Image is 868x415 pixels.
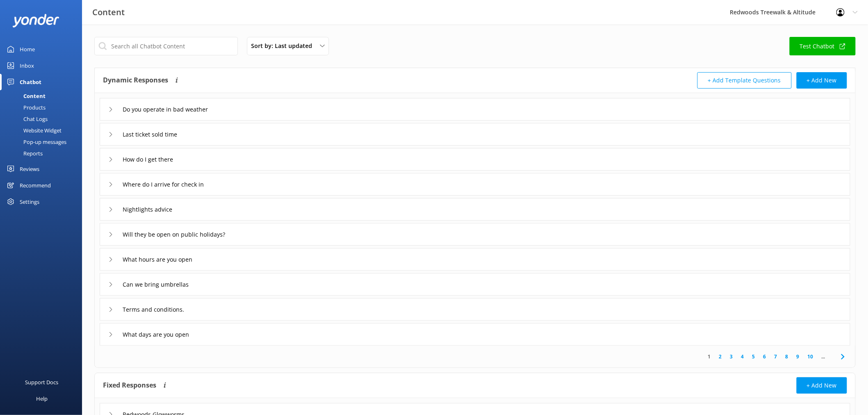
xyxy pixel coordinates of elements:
[20,177,51,194] div: Recommend
[770,353,781,360] a: 7
[5,102,82,113] a: Products
[790,37,856,55] a: Test Chatbot
[797,72,847,89] button: + Add New
[12,14,59,27] img: yonder-white-logo.png
[5,136,82,148] a: Pop-up messages
[36,390,48,407] div: Help
[5,90,46,102] div: Content
[5,125,62,136] div: Website Widget
[25,374,59,390] div: Support Docs
[5,148,43,159] div: Reports
[697,72,792,89] button: + Add Template Questions
[92,6,125,19] h3: Content
[818,353,829,360] span: ...
[804,353,818,360] a: 10
[5,90,82,102] a: Content
[748,353,759,360] a: 5
[5,125,82,136] a: Website Widget
[737,353,748,360] a: 4
[797,377,847,394] button: + Add New
[759,353,770,360] a: 6
[20,57,34,74] div: Inbox
[726,353,737,360] a: 3
[251,41,317,50] span: Sort by: Last updated
[5,102,46,113] div: Products
[5,148,82,159] a: Reports
[715,353,726,360] a: 2
[103,377,156,394] h4: Fixed Responses
[793,353,804,360] a: 9
[5,113,48,125] div: Chat Logs
[704,353,715,360] a: 1
[5,136,66,148] div: Pop-up messages
[103,72,168,89] h4: Dynamic Responses
[94,37,238,55] input: Search all Chatbot Content
[20,74,41,90] div: Chatbot
[20,161,39,177] div: Reviews
[781,353,793,360] a: 8
[20,41,35,57] div: Home
[5,113,82,125] a: Chat Logs
[20,194,39,210] div: Settings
